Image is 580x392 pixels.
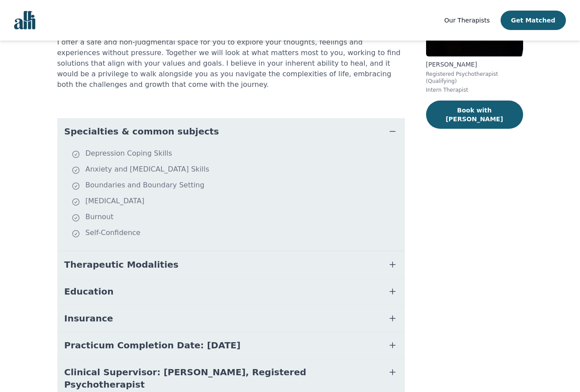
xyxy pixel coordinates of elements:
[501,11,566,30] button: Get Matched
[57,332,405,358] button: Practicum Completion Date: [DATE]
[71,148,401,161] li: Depression Coping Skills
[426,60,523,69] p: [PERSON_NAME]
[426,101,523,129] button: Book with [PERSON_NAME]
[71,164,401,176] li: Anxiety and [MEDICAL_DATA] Skills
[64,339,241,351] span: Practicum Completion Date: [DATE]
[64,285,114,298] span: Education
[426,71,523,85] p: Registered Psychotherapist (Qualifying)
[64,258,179,271] span: Therapeutic Modalities
[71,212,401,224] li: Burnout
[71,196,401,208] li: [MEDICAL_DATA]
[64,366,377,391] span: Clinical Supervisor: [PERSON_NAME], Registered Psychotherapist
[71,180,401,192] li: Boundaries and Boundary Setting
[57,278,405,305] button: Education
[57,37,405,90] p: I offer a safe and non-judgmental space for you to explore your thoughts, feelings and experience...
[64,125,219,138] span: Specialties & common subjects
[57,251,405,278] button: Therapeutic Modalities
[444,17,490,24] span: Our Therapists
[14,11,35,30] img: alli logo
[64,312,113,325] span: Insurance
[426,86,523,93] p: Intern Therapist
[57,118,405,145] button: Specialties & common subjects
[444,15,490,26] a: Our Therapists
[71,228,401,240] li: Self-Confidence
[57,305,405,332] button: Insurance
